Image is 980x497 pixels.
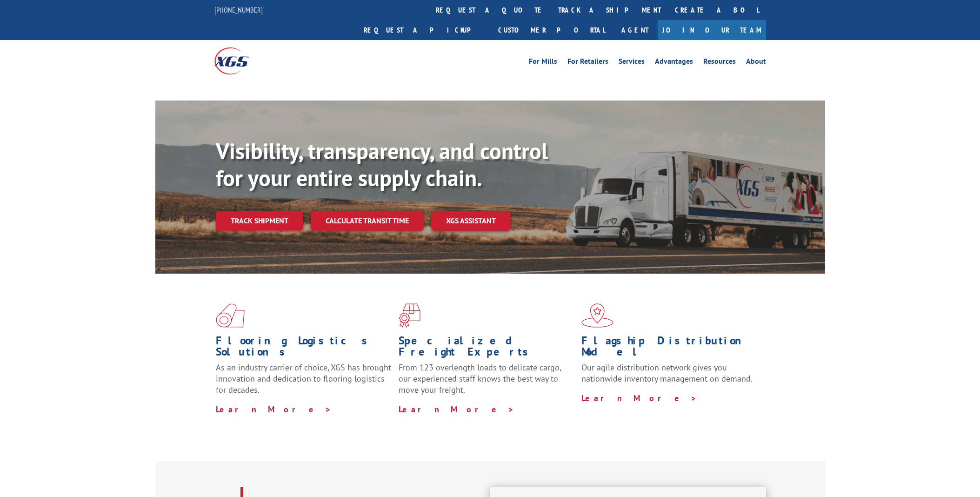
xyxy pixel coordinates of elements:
span: Our agile distribution network gives you nationwide inventory management on demand. [581,362,753,384]
a: For Mills [529,58,557,68]
a: Request a pickup [357,20,491,40]
a: Customer Portal [491,20,612,40]
a: Join Our Team [658,20,766,40]
a: Agent [612,20,658,40]
b: Visibility, transparency, and control for your entire supply chain. [216,136,548,192]
a: Learn More > [399,404,514,415]
a: For Retailers [567,58,608,68]
span: As an industry carrier of choice, XGS has brought innovation and dedication to flooring logistics... [216,362,391,395]
a: [PHONE_NUMBER] [214,5,263,14]
a: Learn More > [216,404,332,415]
img: xgs-icon-focused-on-flooring-red [399,303,420,328]
h1: Flagship Distribution Model [581,335,757,362]
p: From 123 overlength loads to delicate cargo, our experienced staff knows the best way to move you... [399,362,574,403]
img: xgs-icon-total-supply-chain-intelligence-red [216,303,245,328]
a: Advantages [655,58,693,68]
h1: Flooring Logistics Solutions [216,335,392,362]
a: About [746,58,766,68]
a: Track shipment [216,211,303,230]
a: Resources [703,58,736,68]
img: xgs-icon-flagship-distribution-model-red [581,303,613,328]
a: Services [619,58,645,68]
h1: Specialized Freight Experts [399,335,574,362]
a: XGS ASSISTANT [431,211,511,231]
a: Calculate transit time [311,211,424,231]
a: Learn More > [581,393,697,403]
